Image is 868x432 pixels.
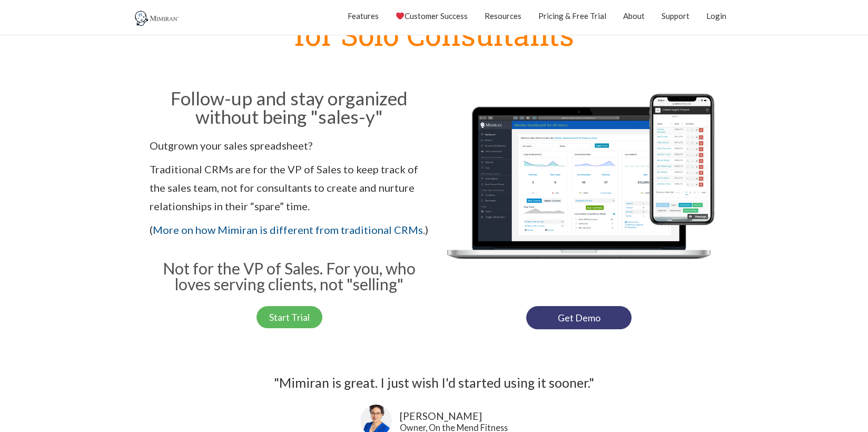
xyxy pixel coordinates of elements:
span: ( .) [150,223,428,236]
a: Features [348,3,379,29]
h2: Follow-up and stay organized without being "sales-y" [150,89,429,126]
img: Mimiran CRM [134,11,181,26]
a: Start Trial [257,306,322,328]
img: Mimiran CRM for solo consultants dashboard mobile [439,86,718,296]
a: Resources [485,3,521,29]
div: [PERSON_NAME] [400,409,508,424]
a: Customer Success [396,3,468,29]
div: Owner, On the Mend Fitness [400,424,508,432]
img: ❤️ [396,12,404,20]
h3: Not for the VP of Sales. For you, who loves serving clients, not "selling" [150,260,429,292]
a: Pricing & Free Trial [538,3,606,29]
p: Outgrown your sales spreadsheet? [150,136,429,155]
p: Traditional CRMs are for the VP of Sales to keep track of the sales team, not for consultants to ... [150,160,429,215]
a: About [623,3,645,29]
a: Support [662,3,689,29]
a: More on how Mimiran is different from traditional CRMs [153,223,423,236]
a: Login [706,3,726,29]
a: Get Demo [526,306,632,329]
div: "Mimiran is great. I just wish I'd started using it sooner." [134,371,734,395]
span: Start Trial [269,312,310,322]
